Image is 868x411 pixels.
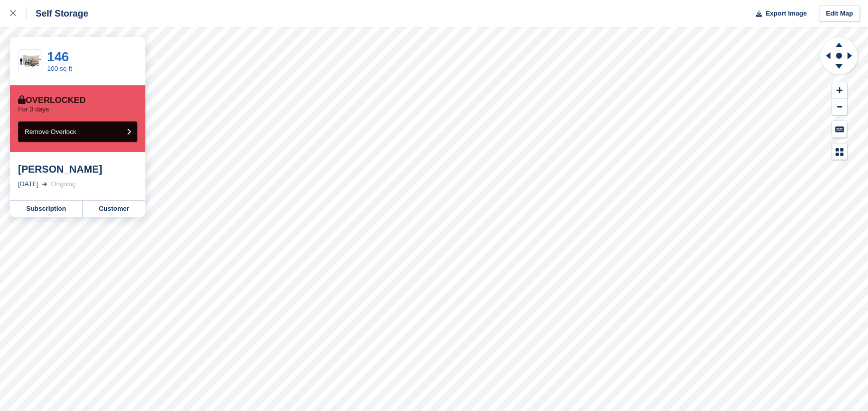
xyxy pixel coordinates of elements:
button: Keyboard Shortcuts [832,121,847,138]
div: [PERSON_NAME] [18,163,137,175]
button: Zoom In [832,82,847,99]
div: Ongoing [51,179,76,189]
p: For 3 days [18,105,49,113]
a: Subscription [10,201,83,217]
a: 100 sq ft [47,65,72,72]
button: Map Legend [832,144,847,160]
img: 100.jpg [19,53,42,70]
a: Edit Map [819,6,860,22]
a: Customer [83,201,145,217]
div: Overlocked [18,95,86,105]
div: [DATE] [18,179,39,189]
span: Remove Overlock [25,128,76,135]
button: Export Image [750,6,807,22]
span: Export Image [765,9,806,19]
button: Zoom Out [832,99,847,115]
img: arrow-right-light-icn-cde0832a797a2874e46488d9cf13f60e5c3a73dbe684e267c42b8395dfbc2abf.svg [42,182,47,186]
button: Remove Overlock [18,121,137,142]
div: Self Storage [27,8,88,20]
a: 146 [47,49,69,64]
